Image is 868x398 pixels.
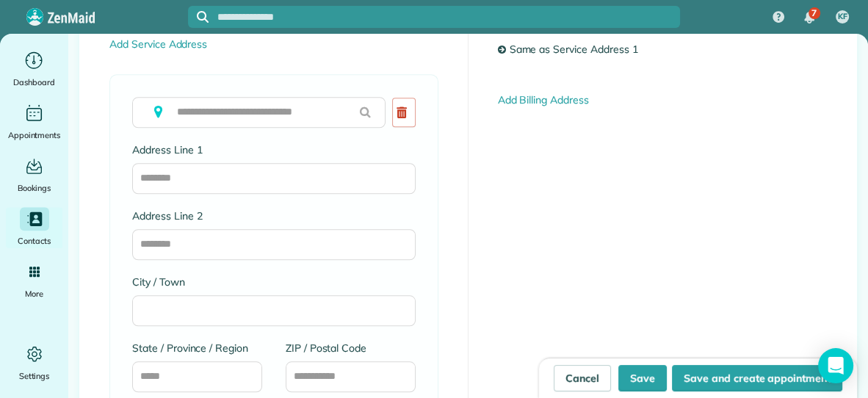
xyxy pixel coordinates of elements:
a: Contacts [6,207,62,248]
span: Bookings [18,181,51,195]
button: Save [618,365,667,391]
a: Bookings [6,154,62,195]
span: More [25,286,43,301]
a: Cancel [554,365,611,391]
label: ZIP / Postal Code [286,341,416,355]
a: Add Billing Address [498,93,589,106]
span: Dashboard [13,75,55,90]
label: State / Province / Region [132,341,262,355]
svg: Focus search [197,11,209,23]
div: 7 unread notifications [794,1,825,34]
a: Settings [6,342,62,383]
a: Dashboard [6,48,62,90]
a: Add Service Address [109,37,207,51]
label: Address Line 1 [132,142,416,157]
span: Settings [19,369,50,383]
a: Appointments [6,101,62,142]
span: 7 [811,7,817,19]
span: KF [838,11,847,23]
label: Address Line 2 [132,209,416,223]
label: City / Town [132,275,416,289]
span: Appointments [8,128,61,142]
div: Open Intercom Messenger [818,348,853,383]
button: Focus search [188,11,209,23]
a: Same as Service Address 1 [505,37,648,63]
button: Save and create appointment [672,365,842,391]
span: Contacts [18,234,51,248]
